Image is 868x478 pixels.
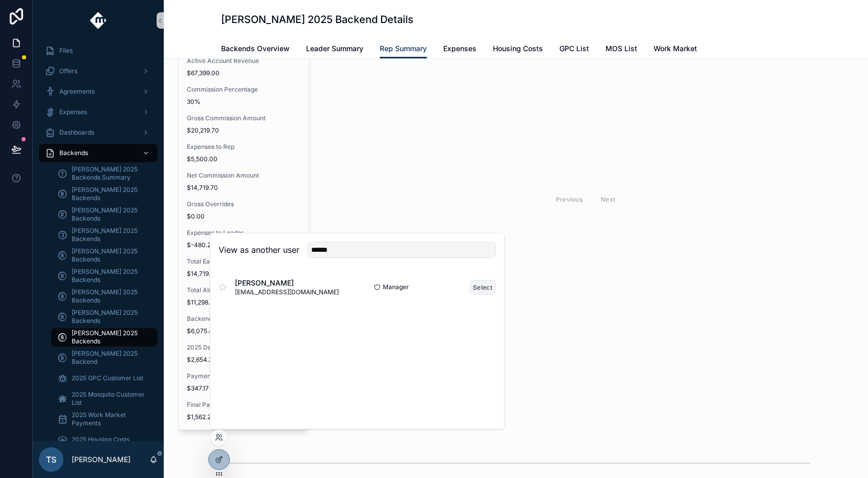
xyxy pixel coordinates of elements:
a: 2025 GPC Customer List [51,369,158,387]
a: Expenses [443,39,476,60]
span: $-480.24 [187,241,300,249]
span: Dashboards [59,128,94,137]
span: 30% [187,98,300,106]
span: Manager [383,283,409,291]
span: Expenses [443,44,476,54]
a: Agreements [39,82,158,101]
a: Dashboards [39,123,158,142]
a: Files [39,41,158,60]
span: [PERSON_NAME] 2025 Backends [72,329,147,345]
span: Backend Pay [187,315,300,323]
span: Expenses [59,108,87,116]
a: [PERSON_NAME] 2025 Backends [51,185,158,203]
span: Total Already Paid [187,286,300,294]
p: [PERSON_NAME] [72,454,131,465]
span: $6,075.40 [187,327,300,335]
span: [PERSON_NAME] 2025 Backends [72,247,147,264]
a: [PERSON_NAME] 2025 Backends [51,267,158,285]
span: $11,298.60 [187,298,300,307]
span: Rep Summary [380,44,427,54]
span: $67,399.00 [187,69,300,77]
span: Payment 1-13 [187,372,300,380]
span: [PERSON_NAME] [235,278,339,288]
a: [PERSON_NAME] 2025 Backends [51,205,158,224]
a: Rep Summary [380,39,427,59]
span: $2,654.30 [187,356,300,364]
img: App logo [90,12,107,29]
a: Leader Summary [306,39,363,60]
h1: [PERSON_NAME] 2025 Backend Details [221,12,414,27]
span: Housing Costs [493,44,543,54]
span: Net Commission Amount [187,171,300,180]
span: Agreements [59,88,95,96]
h2: View as another user [219,244,299,256]
a: GPC List [559,39,589,60]
a: 2025 Work Market Payments [51,410,158,428]
a: Offers [39,62,158,80]
span: Gross Overrides [187,200,300,208]
span: Offers [59,67,77,75]
span: MOS List [605,44,637,54]
span: GPC List [559,44,589,54]
span: Expenses to Leader [187,229,300,237]
a: MOS List [605,39,637,60]
a: Backends Overview [221,39,290,60]
span: Backends [59,149,88,157]
a: [PERSON_NAME] 2025 Backends Summary [51,164,158,183]
span: [PERSON_NAME] 2025 Backends Summary [72,165,147,182]
span: [PERSON_NAME] 2025 Backends [72,309,147,325]
span: Active Account Revenue [187,57,300,65]
span: Work Market [654,44,697,54]
span: [PERSON_NAME] 2025 Backends [72,288,147,305]
span: Gross Commission Amount [187,114,300,122]
a: [PERSON_NAME] 2025 Backend [51,349,158,367]
span: Backends Overview [221,44,290,54]
a: [PERSON_NAME] 2025 Backends [51,308,158,326]
span: Final Payment [187,401,300,409]
span: $347.17 [187,384,300,393]
span: Expenses to Rep [187,143,300,151]
span: [PERSON_NAME] 2025 Backends [72,186,147,202]
span: 2025 Housing Costs [72,436,129,444]
span: 2025 Deduction [187,343,300,352]
span: 2025 Work Market Payments [72,411,147,427]
span: $14,719.70 [187,270,300,278]
a: [PERSON_NAME] 2025 Backends [51,328,158,346]
button: Select [469,280,496,295]
span: $1,562.25 [187,413,300,421]
a: 2025 Mosquito Customer List [51,389,158,408]
span: $0.00 [187,212,300,221]
span: 2025 Mosquito Customer List [72,390,147,407]
a: [PERSON_NAME] 2025 Backends [51,287,158,306]
span: [PERSON_NAME] 2025 Backends [72,227,147,243]
a: Work Market [654,39,697,60]
a: [PERSON_NAME] 2025 Backends [51,246,158,265]
span: [PERSON_NAME] 2025 Backend [72,350,147,366]
a: [PERSON_NAME] 2025 Backends [51,226,158,244]
a: 2025 Housing Costs [51,430,158,449]
span: [PERSON_NAME] 2025 Backends [72,268,147,284]
span: $5,500.00 [187,155,300,163]
span: Files [59,47,73,55]
span: Commission Percentage [187,85,300,94]
span: Leader Summary [306,44,363,54]
span: [PERSON_NAME] 2025 Backends [72,206,147,223]
span: Total Earned [187,257,300,266]
span: 2025 GPC Customer List [72,374,143,382]
span: $14,719.70 [187,184,300,192]
a: Expenses [39,103,158,121]
a: Housing Costs [493,39,543,60]
a: Backends [39,144,158,162]
span: TS [46,453,56,466]
span: $20,219.70 [187,126,300,135]
div: scrollable content [33,41,164,441]
span: [EMAIL_ADDRESS][DOMAIN_NAME] [235,288,339,296]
